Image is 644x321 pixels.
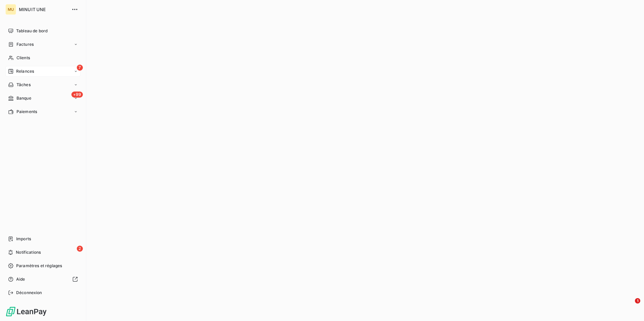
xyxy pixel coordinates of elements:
[16,68,34,74] span: Relances
[71,92,83,98] span: +99
[16,236,31,242] span: Imports
[621,298,637,314] iframe: Intercom live chat
[16,249,41,255] span: Notifications
[77,65,83,71] span: 7
[17,82,31,88] span: Tâches
[5,306,47,317] img: Logo LeanPay
[17,109,37,115] span: Paiements
[19,7,67,12] span: MINUIT UNE
[16,290,42,296] span: Déconnexion
[17,55,30,61] span: Clients
[16,263,62,269] span: Paramètres et réglages
[17,95,31,101] span: Banque
[16,28,47,34] span: Tableau de bord
[17,41,34,47] span: Factures
[635,298,640,304] span: 1
[77,246,83,252] span: 2
[5,4,16,15] div: MU
[5,274,80,285] a: Aide
[16,276,25,282] span: Aide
